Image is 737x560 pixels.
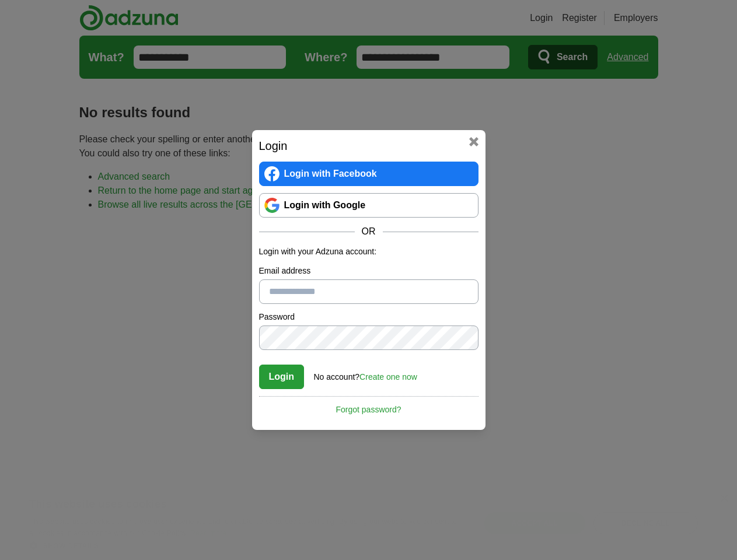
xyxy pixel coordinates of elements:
[259,137,478,155] h2: Login
[259,265,478,277] label: Email address
[259,365,305,389] button: Login
[259,311,478,323] label: Password
[259,162,478,186] a: Login with Facebook
[355,225,383,239] span: OR
[259,396,478,416] a: Forgot password?
[259,193,478,218] a: Login with Google
[259,246,478,258] p: Login with your Adzuna account:
[359,372,417,381] a: Create one now
[314,364,417,383] div: No account?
